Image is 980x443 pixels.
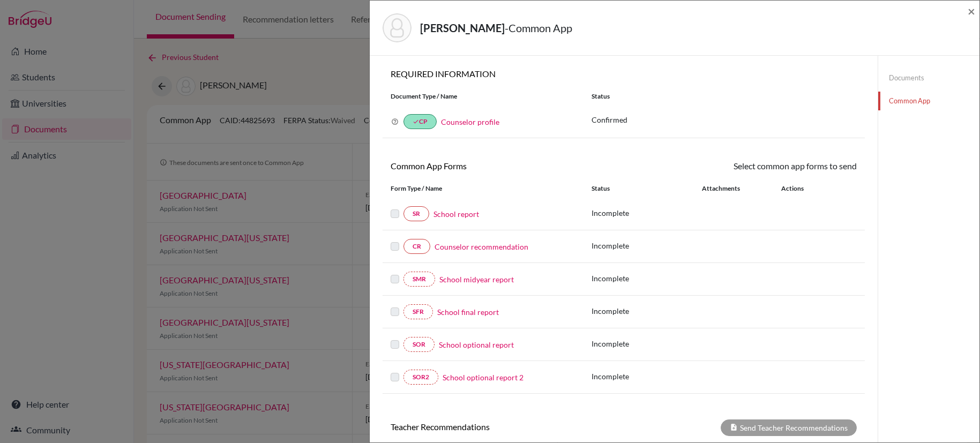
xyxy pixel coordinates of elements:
[702,184,768,193] div: Attachments
[583,92,865,101] div: Status
[435,241,528,252] a: Counselor recommendation
[403,272,435,287] a: SMR
[439,274,514,285] a: School midyear report
[968,5,975,18] button: Close
[592,305,702,317] p: Incomplete
[878,92,979,110] a: Common App
[403,337,435,352] a: SOR
[383,161,624,171] h6: Common App Forms
[413,118,419,125] i: done
[383,184,583,193] div: Form Type / Name
[592,114,857,125] p: Confirmed
[592,273,702,284] p: Incomplete
[592,207,702,219] p: Incomplete
[592,240,702,251] p: Incomplete
[721,419,857,436] div: Send Teacher Recommendations
[624,160,865,172] div: Select common app forms to send
[592,184,702,193] div: Status
[433,208,479,220] a: School report
[441,117,499,126] a: Counselor profile
[403,370,438,385] a: SOR2
[437,306,499,318] a: School final report
[403,206,429,221] a: SR
[403,114,437,129] a: doneCP
[768,184,835,193] div: Actions
[878,69,979,87] a: Documents
[383,69,865,79] h6: REQUIRED INFORMATION
[403,304,433,319] a: SFR
[443,372,523,383] a: School optional report 2
[505,21,572,34] span: - Common App
[968,3,975,19] span: ×
[592,371,702,382] p: Incomplete
[420,21,505,34] strong: [PERSON_NAME]
[592,338,702,349] p: Incomplete
[439,339,514,350] a: School optional report
[383,92,583,101] div: Document Type / Name
[403,239,430,254] a: CR
[383,422,624,432] h6: Teacher Recommendations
